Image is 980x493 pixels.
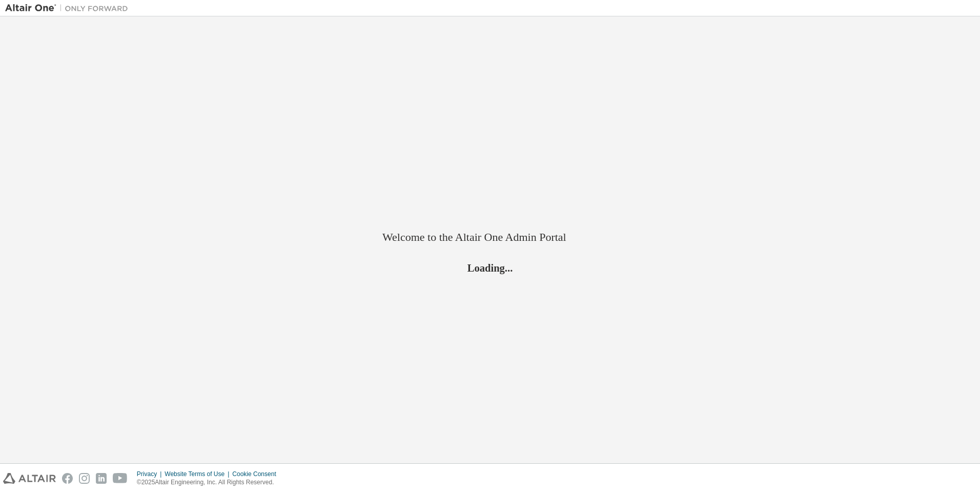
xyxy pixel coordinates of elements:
[79,473,90,484] img: instagram.svg
[137,478,282,487] p: © 2025 Altair Engineering, Inc. All Rights Reserved.
[382,261,598,275] h2: Loading...
[382,230,598,244] h2: Welcome to the Altair One Admin Portal
[137,470,165,478] div: Privacy
[113,473,128,484] img: youtube.svg
[165,470,232,478] div: Website Terms of Use
[62,473,73,484] img: facebook.svg
[232,470,282,478] div: Cookie Consent
[96,473,107,484] img: linkedin.svg
[3,473,56,484] img: altair_logo.svg
[5,3,133,13] img: Altair One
